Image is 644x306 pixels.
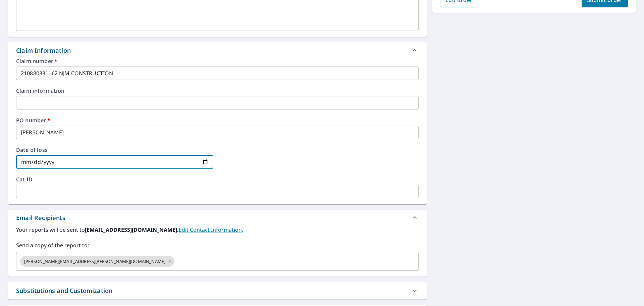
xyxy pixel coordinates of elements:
div: Claim Information [16,46,71,55]
div: Substitutions and Customization [16,286,112,295]
div: Email Recipients [16,213,65,222]
span: [PERSON_NAME][EMAIL_ADDRESS][PERSON_NAME][DOMAIN_NAME] [20,258,169,265]
div: [PERSON_NAME][EMAIL_ADDRESS][PERSON_NAME][DOMAIN_NAME] [20,256,174,267]
b: [EMAIL_ADDRESS][DOMAIN_NAME]. [85,226,179,233]
div: Substitutions and Customization [8,282,427,299]
label: Claim number [16,58,419,64]
a: EditContactInfo [179,226,243,233]
label: Send a copy of the report to: [16,241,419,249]
label: PO number [16,118,419,123]
label: Your reports will be sent to [16,226,419,234]
div: Claim Information [8,42,427,58]
label: Date of loss [16,147,213,152]
div: Email Recipients [8,210,427,226]
label: Claim information [16,88,419,93]
label: Cat ID [16,177,419,182]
